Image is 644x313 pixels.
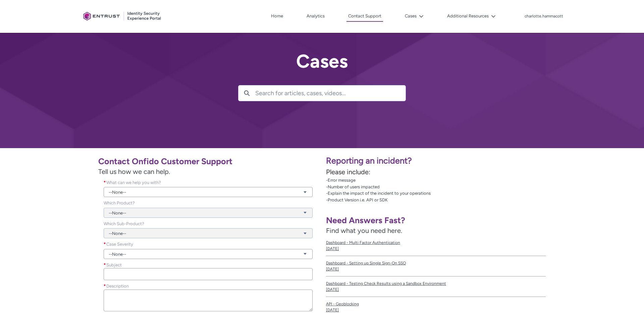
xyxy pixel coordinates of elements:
[238,51,406,72] h2: Cases
[326,308,339,312] lightning-formatted-date-time: [DATE]
[104,221,144,226] span: Which Sub-Product?
[326,240,546,246] span: Dashboard - Multi Factor Authentication
[104,241,106,248] span: required
[106,284,129,289] span: Description
[104,268,313,280] input: required
[104,262,106,268] span: required
[104,200,135,205] span: Which Product?
[104,290,313,311] textarea: required
[326,280,546,287] span: Dashboard - Testing Check Results using a Sandbox Environment
[326,246,339,251] lightning-formatted-date-time: [DATE]
[106,262,122,267] span: Subject
[326,215,546,226] h1: Need Answers Fast?
[326,256,546,276] a: Dashboard - Setting up Single Sign-On SSO[DATE]
[326,276,546,297] a: Dashboard - Testing Check Results using a Sandbox Environment[DATE]
[98,167,318,177] span: Tell us how we can help.
[104,187,313,197] a: --None--
[445,11,497,21] button: Additional Resources
[326,177,640,203] p: -Error message -Number of users impacted -Explain the impact of the incident to your operations -...
[305,11,326,21] a: Analytics, opens in new tab
[104,179,106,186] span: required
[524,12,563,19] button: User Profile charlotte.hammacott
[403,11,425,21] button: Cases
[326,167,640,177] p: Please include:
[326,154,640,167] p: Reporting an incident?
[238,85,255,101] button: Search
[106,180,161,185] span: What can we help you with?
[326,301,546,307] span: API - Geoblocking
[106,242,133,247] span: Case Severity
[346,11,383,22] a: Contact Support
[269,11,285,21] a: Home
[326,260,546,266] span: Dashboard - Setting up Single Sign-On SSO
[326,236,546,256] a: Dashboard - Multi Factor Authentication[DATE]
[525,14,563,19] p: charlotte.hammacott
[326,267,339,271] lightning-formatted-date-time: [DATE]
[255,85,406,101] input: Search for articles, cases, videos...
[104,283,106,290] span: required
[326,287,339,292] lightning-formatted-date-time: [DATE]
[326,227,402,235] span: Find what you need here.
[104,249,313,259] a: --None--
[98,156,318,167] h1: Contact Onfido Customer Support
